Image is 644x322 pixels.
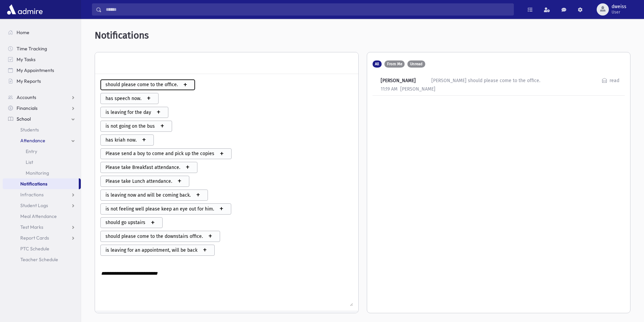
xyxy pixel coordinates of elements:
[3,157,81,168] a: List
[178,80,193,90] span: +
[20,192,44,198] span: Infractions
[100,231,220,242] button: should please come to the downstairs office. +
[100,190,208,201] button: is leaving now and will be coming back. +
[3,103,81,114] a: Financials
[155,121,170,131] span: +
[3,243,81,254] a: PTC Schedule
[20,127,39,133] span: Students
[3,168,81,178] a: Monitoring
[137,135,151,145] span: +
[100,134,154,146] button: has kriah now. +
[100,203,231,215] button: is not feeling well please keep an eye out for him. +
[151,107,166,117] span: +
[100,245,215,256] button: is leaving for an appointment, will be back +
[17,67,54,73] span: My Appointments
[100,121,172,132] button: is not going on the bus +
[103,178,172,185] span: Please take Lunch attendance.
[17,94,36,100] span: Accounts
[387,62,402,66] span: From Me
[100,217,163,228] button: should go upstairs +
[3,54,81,65] a: My Tasks
[3,222,81,232] a: Test Marks
[3,135,81,146] a: Attendance
[20,138,45,144] span: Attendance
[141,94,156,103] span: +
[20,181,47,187] span: Notifications
[17,78,41,84] span: My Reports
[410,62,423,66] span: Unread
[203,231,218,241] span: +
[103,219,145,226] span: should go upstairs
[17,56,35,63] span: My Tasks
[375,62,379,66] span: All
[3,254,81,265] a: Teacher Schedule
[3,146,81,157] a: Entry
[3,232,81,243] a: Report Cards
[100,93,159,104] button: has speech now. +
[100,107,168,118] button: is leaving for the day +
[103,233,203,240] span: should please come to the downstairs office.
[381,85,398,93] div: 11:19 AM
[26,170,49,176] span: Monitoring
[612,4,626,9] span: dweiss
[26,148,37,154] span: Entry
[20,213,57,219] span: Meal Attendance
[214,149,229,159] span: +
[100,162,197,173] button: Please take Breakfast attendance. +
[17,105,38,111] span: Financials
[431,77,540,84] div: [PERSON_NAME] should please come to the office.
[373,60,425,68] div: AdntfToShow
[20,235,49,241] span: Report Cards
[3,27,81,38] a: Home
[95,30,149,41] span: Notifications
[103,109,151,116] span: is leaving for the day
[381,77,431,84] div: [PERSON_NAME]
[3,178,79,189] a: Notifications
[3,200,81,211] a: Student Logs
[3,65,81,76] a: My Appointments
[612,9,626,15] span: User
[214,204,229,214] span: +
[26,159,33,165] span: List
[103,164,180,171] span: Please take Breakfast attendance.
[20,246,49,252] span: PTC Schedule
[398,85,438,93] div: [PERSON_NAME]
[610,77,619,84] div: read
[3,124,81,135] a: Students
[100,79,195,91] button: should please come to the office. +
[172,176,187,186] span: +
[20,224,43,230] span: Test Marks
[103,247,197,254] span: is leaving for an appointment, will be back
[20,256,58,263] span: Teacher Schedule
[103,95,141,102] span: has speech now.
[100,176,189,187] button: Please take Lunch attendance. +
[3,76,81,86] a: My Reports
[17,116,31,122] span: School
[3,189,81,200] a: Infractions
[103,205,214,213] span: is not feeling well please keep an eye out for him.
[3,43,81,54] a: Time Tracking
[197,245,212,255] span: +
[103,81,178,88] span: should please come to the office.
[17,46,47,52] span: Time Tracking
[191,190,206,200] span: +
[103,192,191,199] span: is leaving now and will be coming back.
[3,92,81,103] a: Accounts
[20,202,48,208] span: Student Logs
[3,114,81,124] a: School
[180,163,195,172] span: +
[145,218,160,228] span: +
[103,123,155,130] span: is not going on the bus
[3,211,81,222] a: Meal Attendance
[100,148,232,159] button: Please send a boy to come and pick up the copies +
[102,3,514,16] input: Search
[103,150,214,157] span: Please send a boy to come and pick up the copies
[17,29,29,35] span: Home
[5,3,44,16] img: AdmirePro
[103,137,137,144] span: has kriah now.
